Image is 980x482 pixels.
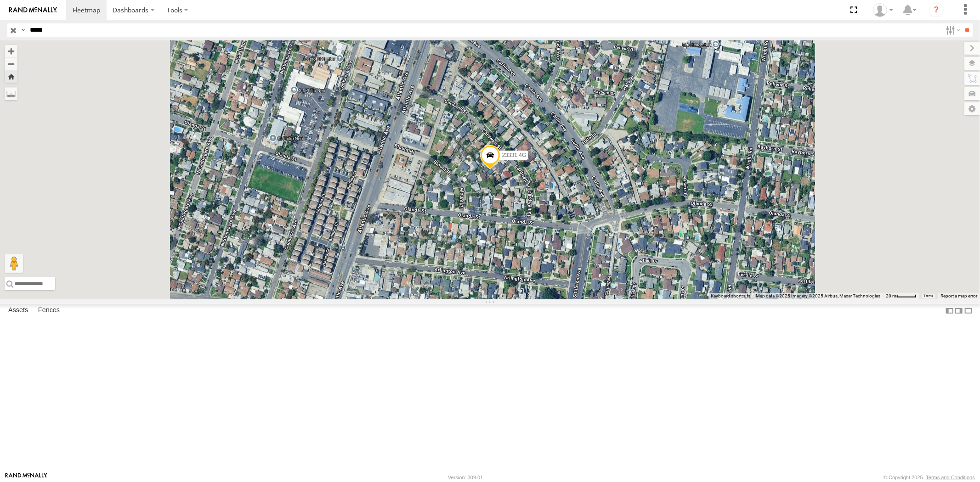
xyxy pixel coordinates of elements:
[870,3,896,17] div: Sardor Khadjimedov
[945,304,954,317] label: Dock Summary Table to the Left
[926,475,975,480] a: Terms and Conditions
[711,293,750,299] button: Keyboard shortcuts
[5,87,17,100] label: Measure
[942,23,962,37] label: Search Filter Options
[924,294,934,298] a: Terms (opens in new tab)
[34,304,64,317] label: Fences
[964,304,973,317] label: Hide Summary Table
[884,475,975,480] div: © Copyright 2025 -
[4,304,33,317] label: Assets
[5,70,17,83] button: Zoom Home
[448,475,483,480] div: Version: 309.01
[502,152,526,158] span: 23331 4G
[5,57,17,70] button: Zoom out
[19,23,27,37] label: Search Query
[883,293,919,299] button: Map Scale: 20 m per 40 pixels
[929,3,944,17] i: ?
[5,473,47,482] a: Visit our Website
[964,102,980,115] label: Map Settings
[954,304,963,317] label: Dock Summary Table to the Right
[940,293,977,298] a: Report a map error
[756,293,880,298] span: Map data ©2025 Imagery ©2025 Airbus, Maxar Technologies
[9,7,57,13] img: rand-logo.svg
[5,45,17,57] button: Zoom in
[5,254,23,273] button: Drag Pegman onto the map to open Street View
[886,293,896,298] span: 20 m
